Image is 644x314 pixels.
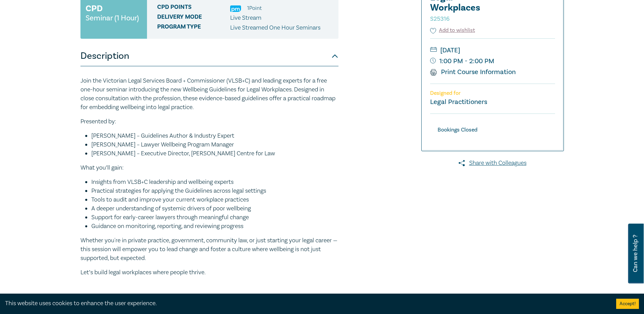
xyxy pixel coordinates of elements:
button: Description [80,46,338,66]
li: 1 Point [247,4,262,13]
p: Let’s build legal workplaces where people thrive. [80,268,338,277]
p: What you’ll gain: [80,163,338,172]
span: Live Stream [230,14,261,22]
span: Can we help ? [632,228,639,279]
span: CPD Points [157,4,230,13]
small: Seminar (1 Hour) [86,15,139,21]
button: Add to wishlist [430,27,475,34]
button: Accept cookies [616,299,639,309]
a: Print Course Information [430,68,516,76]
li: Guidance on monitoring, reporting, and reviewing progress [91,222,338,231]
small: [DATE] [430,45,555,56]
li: [PERSON_NAME] – Executive Director, [PERSON_NAME] Centre for Law [91,149,338,158]
p: Presented by: [80,117,338,126]
p: Designed for [430,90,555,97]
li: Support for early-career lawyers through meaningful change [91,213,338,222]
li: A deeper understanding of systemic drivers of poor wellbeing [91,204,338,213]
li: [PERSON_NAME] – Guidelines Author & Industry Expert [91,132,338,140]
span: Program type [157,23,230,32]
div: Bookings Closed [430,125,485,135]
li: Tools to audit and improve your current workplace practices [91,195,338,204]
h3: CPD [86,2,103,15]
li: Insights from VLSB+C leadership and wellbeing experts [91,178,338,187]
p: Whether you're in private practice, government, community law, or just starting your legal career... [80,236,338,263]
small: Legal Practitioners [430,98,487,106]
p: Live Streamed One Hour Seminars [230,23,320,32]
p: Join the Victorian Legal Services Board + Commissioner (VLSB+C) and leading experts for a free on... [80,76,338,112]
small: S25316 [430,15,449,23]
small: 1:00 PM - 2:00 PM [430,56,555,67]
li: [PERSON_NAME] – Lawyer Wellbeing Program Manager [91,140,338,149]
img: Practice Management & Business Skills [230,5,241,12]
div: This website uses cookies to enhance the user experience. [5,299,606,308]
li: Practical strategies for applying the Guidelines across legal settings [91,187,338,195]
a: Share with Colleagues [421,159,564,168]
span: Delivery Mode [157,14,230,22]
